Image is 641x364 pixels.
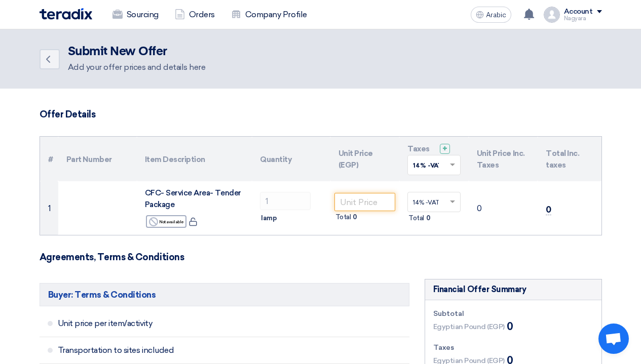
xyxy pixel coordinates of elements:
font: Unit price per item/activity [58,318,153,328]
a: Orders [167,4,223,26]
font: 0 [546,205,551,215]
font: # [48,154,53,164]
font: Total [335,213,351,221]
font: Agreements, Terms & Conditions [40,252,184,263]
font: Taxes [407,144,430,153]
font: Account [564,7,593,16]
font: Submit New Offer [68,46,167,58]
font: 0 [426,214,431,222]
img: profile_test.png [544,7,560,23]
input: RFQ_STEP1.ITEMS.2.AMOUNT_TITLE [260,192,311,210]
font: Quantity [260,154,292,164]
font: Sourcing [127,10,159,19]
div: Open chat [598,323,629,354]
font: lamp [261,214,277,222]
font: Unit Price (EGP) [338,149,373,170]
font: Not available [159,219,184,224]
font: Egyptian Pound (EGP) [433,322,505,331]
font: Offer Details [40,109,96,120]
font: Buyer: Terms & Conditions [48,290,156,300]
font: Transportation to sites included [58,345,174,355]
font: Item Description [145,154,205,164]
button: Arabic [471,7,511,23]
font: 0 [507,320,513,333]
font: Unit Price Inc. Taxes [477,149,525,170]
font: Total [408,214,424,222]
font: Arabic [486,11,506,19]
font: Part Number [66,154,112,164]
img: Teradix logo [40,8,92,20]
font: + [442,144,447,153]
font: Orders [189,10,215,19]
a: Sourcing [104,4,167,26]
font: 1 [48,204,51,213]
ng-select: VAT [407,192,461,212]
font: Taxes [433,343,455,352]
input: Unit Price [334,193,396,211]
font: Financial Offer Summary [433,285,526,294]
font: Add your offer prices and details here [68,62,206,72]
font: Nagyara [564,15,586,22]
font: CFC- Service Area- Tender Package [145,188,241,209]
font: 0 [477,204,482,213]
font: Company Profile [245,10,307,19]
font: Total Inc. taxes [546,149,579,170]
font: Subtotal [433,309,465,318]
font: 0 [353,213,357,221]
